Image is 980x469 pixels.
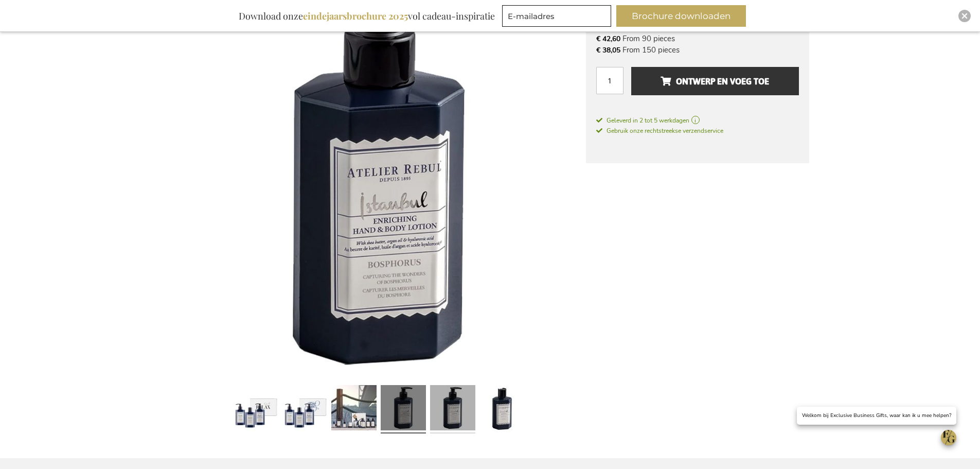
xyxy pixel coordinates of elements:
[596,44,799,56] li: From 150 pieces
[234,5,500,27] div: Download onze vol cadeau-inspiratie
[596,45,620,55] span: € 38,05
[596,125,723,135] a: Gebruik onze rechtstreekse verzendservice
[631,67,798,95] button: Ontwerp en voeg toe
[282,381,327,438] a: Atelier Rebul Bosphorus Set
[596,127,723,135] span: Gebruik onze rechtstreekse verzendservice
[430,381,475,438] a: Atelier Rebul Bosphorus Set
[596,34,620,44] span: € 42,60
[958,10,971,22] div: Close
[596,67,623,94] input: Aantal
[596,116,799,125] a: Geleverd in 2 tot 5 werkdagen
[961,13,968,19] img: Close
[502,5,614,30] form: marketing offers and promotions
[233,381,278,438] a: Atelier Rebul Bosphorus Set
[303,10,408,22] b: eindejaarsbrochure 2025
[596,33,799,44] li: From 90 pieces
[479,381,525,438] a: Atelier Rebul Bosphorus Set
[502,5,611,27] input: E-mailadres
[381,381,426,438] a: Atelier Rebul Bosphorus Set
[616,5,746,27] button: Brochure downloaden
[661,73,769,90] span: Ontwerp en voeg toe
[331,381,377,438] a: Atelier Rebul Bosphorus Set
